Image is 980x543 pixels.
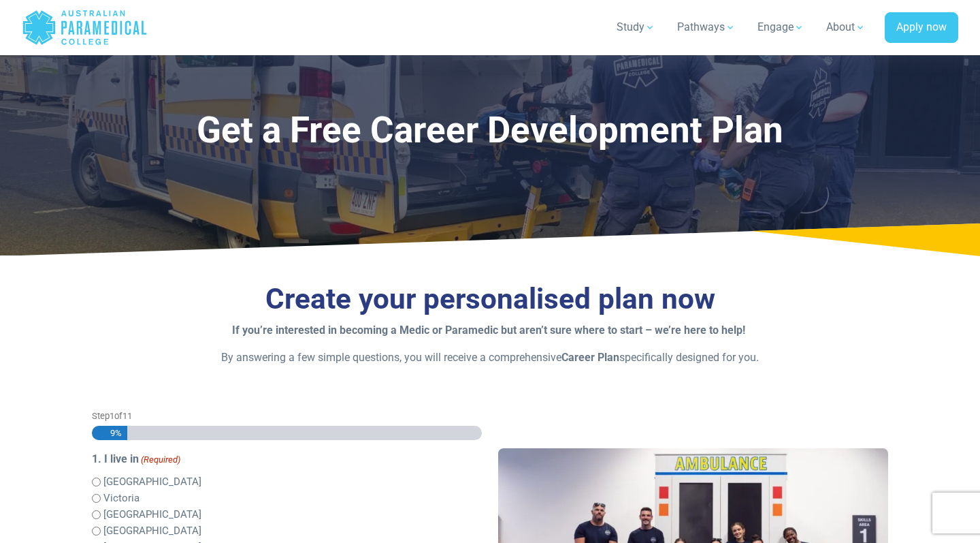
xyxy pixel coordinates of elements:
[92,109,888,152] h1: Get a Free Career Development Plan
[103,491,140,506] label: Victoria
[749,8,813,46] a: Engage
[110,411,114,421] span: 1
[92,282,888,317] h3: Create your personalised plan now
[818,8,874,46] a: About
[104,426,122,440] span: 9%
[92,451,482,467] legend: 1. I live in
[669,8,744,46] a: Pathways
[885,12,958,44] a: Apply now
[122,411,132,421] span: 11
[92,409,482,422] p: Step of
[103,523,201,539] label: [GEOGRAPHIC_DATA]
[232,324,745,337] strong: If you’re interested in becoming a Medic or Paramedic but aren’t sure where to start – we’re here...
[103,474,201,490] label: [GEOGRAPHIC_DATA]
[608,8,664,46] a: Study
[103,507,201,523] label: [GEOGRAPHIC_DATA]
[561,351,619,364] strong: Career Plan
[22,5,148,50] a: Australian Paramedical College
[92,350,888,366] p: By answering a few simple questions, you will receive a comprehensive specifically designed for you.
[140,453,181,467] span: (Required)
